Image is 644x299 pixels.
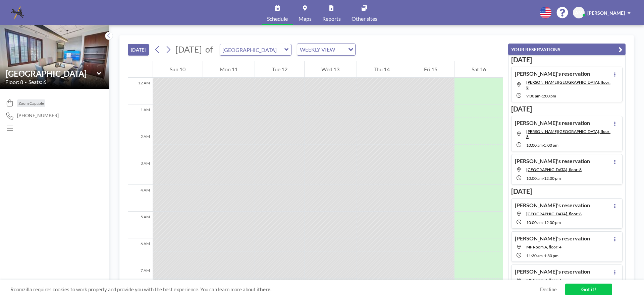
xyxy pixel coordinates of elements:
[526,143,543,148] span: 10:00 AM
[128,212,153,238] div: 5 AM
[515,268,590,275] h4: [PERSON_NAME]'s reservation
[128,265,153,292] div: 7 AM
[128,131,153,158] div: 2 AM
[565,284,612,295] a: Got it!
[337,45,344,54] input: Search for option
[511,56,623,64] h3: [DATE]
[526,93,540,98] span: 9:00 AM
[299,45,336,54] span: WEEKLY VIEW
[526,176,543,181] span: 10:00 AM
[357,61,407,78] div: Thu 14
[543,253,544,258] span: -
[543,143,544,148] span: -
[17,113,59,119] span: [PHONE_NUMBER]
[299,16,312,21] span: Maps
[267,16,288,21] span: Schedule
[153,61,203,78] div: Sun 10
[352,16,377,21] span: Other sites
[515,202,590,209] h4: [PERSON_NAME]'s reservation
[10,286,540,293] span: Roomzilla requires cookies to work properly and provide you with the best experience. You can lea...
[544,220,561,225] span: 12:00 PM
[540,93,542,98] span: -
[544,253,558,258] span: 1:30 PM
[175,44,202,54] span: [DATE]
[322,16,341,21] span: Reports
[544,143,558,148] span: 5:00 PM
[205,44,213,55] span: of
[526,80,610,90] span: Ansley Room, floor: 8
[128,158,153,185] div: 3 AM
[526,211,582,216] span: Sweet Auburn Room, floor: 8
[203,61,255,78] div: Mon 11
[128,44,149,56] button: [DATE]
[575,10,583,16] span: AM
[515,120,590,126] h4: [PERSON_NAME]'s reservation
[544,176,561,181] span: 12:00 PM
[128,78,153,104] div: 12 AM
[526,253,543,258] span: 11:30 AM
[18,101,44,106] span: Zoom Capable
[511,187,623,196] h3: [DATE]
[407,61,454,78] div: Fri 15
[11,6,24,19] img: organization-logo
[6,69,97,78] input: Buckhead Room
[29,79,46,85] span: Seats: 6
[5,79,23,85] span: Floor: 8
[128,185,153,212] div: 4 AM
[511,105,623,113] h3: [DATE]
[587,10,625,16] span: [PERSON_NAME]
[255,61,304,78] div: Tue 12
[260,286,271,292] a: here.
[128,104,153,131] div: 1 AM
[526,278,561,283] span: MP Room B, floor: 4
[220,44,284,55] input: Buckhead Room
[128,238,153,265] div: 6 AM
[543,176,544,181] span: -
[297,44,355,55] div: Search for option
[526,244,561,249] span: MP Room A, floor: 4
[508,44,626,55] button: YOUR RESERVATIONS
[526,129,610,139] span: Ansley Room, floor: 8
[540,286,557,293] a: Decline
[526,167,582,172] span: Sweet Auburn Room, floor: 8
[543,220,544,225] span: -
[515,235,590,242] h4: [PERSON_NAME]'s reservation
[305,61,357,78] div: Wed 13
[454,61,503,78] div: Sat 16
[515,70,590,77] h4: [PERSON_NAME]'s reservation
[25,80,27,84] span: •
[526,220,543,225] span: 10:00 AM
[542,93,556,98] span: 1:00 PM
[515,158,590,164] h4: [PERSON_NAME]'s reservation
